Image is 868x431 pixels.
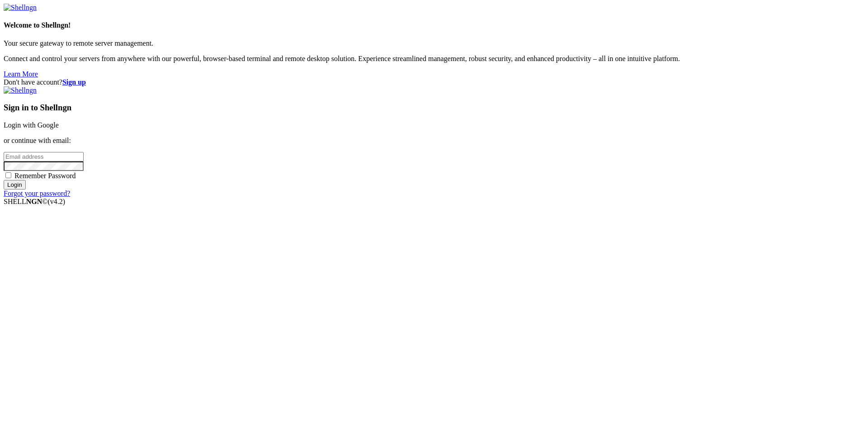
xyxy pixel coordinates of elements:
[4,55,864,63] p: Connect and control your servers from anywhere with our powerful, browser-based terminal and remo...
[4,4,37,12] img: Shellngn
[4,121,59,129] a: Login with Google
[4,86,37,95] img: Shellngn
[4,180,26,189] input: Login
[4,78,864,86] div: Don't have account?
[4,152,84,161] input: Email address
[4,189,70,197] a: Forgot your password?
[26,198,42,205] b: NGN
[4,39,864,47] p: Your secure gateway to remote server management.
[14,172,76,180] span: Remember Password
[4,103,864,113] h3: Sign in to Shellngn
[4,198,65,205] span: SHELL ©
[48,198,66,205] span: 4.2.0
[62,78,86,86] a: Sign up
[4,21,864,29] h4: Welcome to Shellngn!
[4,70,38,78] a: Learn More
[4,137,864,145] p: or continue with email:
[5,172,11,178] input: Remember Password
